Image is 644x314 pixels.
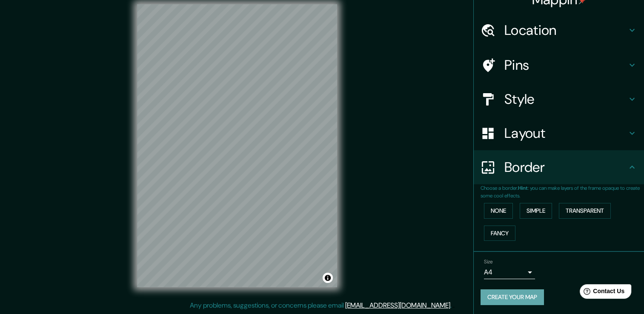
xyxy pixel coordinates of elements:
h4: Layout [504,125,627,142]
h4: Style [504,91,627,108]
p: Any problems, suggestions, or concerns please email . [190,300,452,311]
label: Size [484,258,493,265]
div: . [453,300,455,311]
div: Pins [474,48,644,82]
p: Choose a border. : you can make layers of the frame opaque to create some cool effects. [481,184,644,200]
button: Fancy [484,226,515,241]
div: Location [474,13,644,47]
iframe: Help widget launcher [568,281,635,305]
div: . [452,300,453,311]
canvas: Map [137,4,337,287]
div: Layout [474,116,644,150]
h4: Pins [504,57,627,74]
button: Toggle attribution [323,273,333,283]
h4: Border [504,159,627,176]
button: Create your map [481,289,544,305]
h4: Location [504,22,627,39]
b: Hint [518,185,528,191]
div: Border [474,150,644,184]
button: Simple [520,203,552,219]
a: [EMAIL_ADDRESS][DOMAIN_NAME] [345,301,450,310]
div: A4 [484,265,535,279]
div: Style [474,82,644,116]
button: Transparent [559,203,611,219]
button: None [484,203,513,219]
